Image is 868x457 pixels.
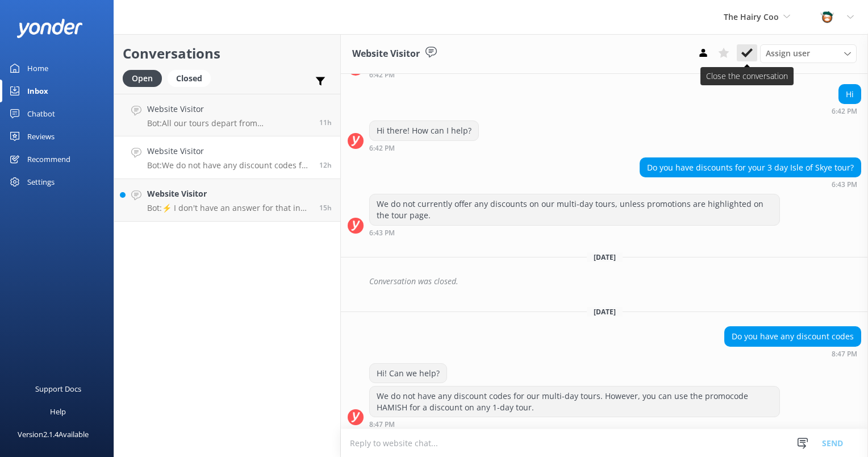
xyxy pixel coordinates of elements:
[348,272,861,291] div: 2025-08-18T15:01:27.956
[319,118,332,127] span: 09:43pm 20-Aug-2025 (UTC +01:00) Europe/Dublin
[370,121,478,140] div: Hi there! How can I help?
[369,230,395,236] strong: 6:43 PM
[370,387,779,417] div: We do not have any discount codes for our multi-day tours. However, you can use the promocode HAM...
[369,145,395,152] strong: 6:42 PM
[832,351,857,358] strong: 8:47 PM
[17,19,82,38] img: yonder-white-logo.png
[370,194,779,225] div: We do not currently offer any discounts on our multi-day tours, unless promotions are highlighted...
[832,107,861,115] div: 06:42pm 14-Aug-2025 (UTC +01:00) Europe/Dublin
[369,72,395,78] strong: 6:42 PM
[114,136,340,179] a: Website VisitorBot:We do not have any discount codes for our multi-day tours. However, you can us...
[839,85,861,104] div: Hi
[35,377,81,400] div: Support Docs
[352,47,420,61] h3: Website Visitor
[724,11,779,22] span: The Hairy Coo
[114,179,340,222] a: Website VisitorBot:⚡ I don't have an answer for that in my knowledge base. Please try and rephras...
[369,421,395,428] strong: 8:47 PM
[50,400,66,423] div: Help
[168,72,216,84] a: Closed
[370,364,446,383] div: Hi! Can we help?
[18,423,89,446] div: Version 2.1.4 Available
[123,72,168,84] a: Open
[147,118,311,128] p: Bot: All our tours depart from [GEOGRAPHIC_DATA], and we are unfortunately unable to arrange pick...
[819,9,836,26] img: 457-1738239164.png
[27,80,48,102] div: Inbox
[123,43,332,64] h2: Conversations
[369,144,479,152] div: 06:42pm 14-Aug-2025 (UTC +01:00) Europe/Dublin
[369,228,780,236] div: 06:43pm 14-Aug-2025 (UTC +01:00) Europe/Dublin
[724,350,861,358] div: 08:47pm 20-Aug-2025 (UTC +01:00) Europe/Dublin
[27,102,55,125] div: Chatbot
[725,327,861,346] div: Do you have any discount codes
[832,181,857,188] strong: 6:43 PM
[123,70,162,87] div: Open
[766,47,810,60] span: Assign user
[147,103,311,115] h4: Website Visitor
[147,145,311,157] h4: Website Visitor
[147,160,311,171] p: Bot: We do not have any discount codes for our multi-day tours. However, you can use the promocod...
[147,203,311,213] p: Bot: ⚡ I don't have an answer for that in my knowledge base. Please try and rephrase your questio...
[640,180,861,188] div: 06:43pm 14-Aug-2025 (UTC +01:00) Europe/Dublin
[587,252,623,262] span: [DATE]
[27,57,48,80] div: Home
[640,158,861,177] div: Do you have discounts for your 3 day Isle of Skye tour?
[27,171,55,193] div: Settings
[114,94,340,136] a: Website VisitorBot:All our tours depart from [GEOGRAPHIC_DATA], and we are unfortunately unable t...
[27,148,70,171] div: Recommend
[369,272,861,291] div: Conversation was closed.
[587,307,623,317] span: [DATE]
[760,44,857,63] div: Assign User
[369,420,780,428] div: 08:47pm 20-Aug-2025 (UTC +01:00) Europe/Dublin
[832,108,857,115] strong: 6:42 PM
[168,70,211,87] div: Closed
[319,203,332,213] span: 05:31pm 20-Aug-2025 (UTC +01:00) Europe/Dublin
[27,125,55,148] div: Reviews
[369,70,711,78] div: 06:42pm 14-Aug-2025 (UTC +01:00) Europe/Dublin
[147,188,311,200] h4: Website Visitor
[319,160,332,170] span: 08:47pm 20-Aug-2025 (UTC +01:00) Europe/Dublin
